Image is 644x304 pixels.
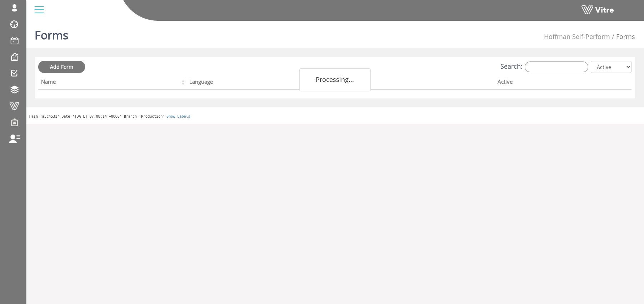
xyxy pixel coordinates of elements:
h1: Forms [35,18,68,48]
span: Hash 'a5c4531' Date '[DATE] 07:08:14 +0000' Branch 'Production' [29,114,165,118]
span: Add Form [50,63,73,70]
input: Search: [525,62,588,72]
th: Active [495,76,601,90]
label: Search: [500,62,588,72]
th: Company [341,76,495,90]
a: Hoffman Self-Perform [544,32,610,41]
a: Add Form [38,61,85,73]
li: Forms [610,32,635,41]
th: Language [186,76,341,90]
th: Name [38,76,186,90]
a: Show Labels [166,114,190,118]
div: Processing... [299,68,371,91]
